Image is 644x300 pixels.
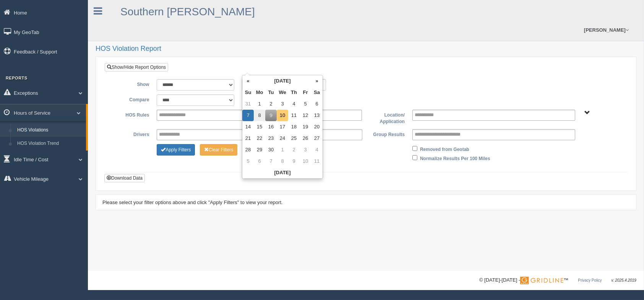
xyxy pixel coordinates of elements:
td: 12 [300,110,311,121]
button: Change Filter Options [200,144,238,156]
td: 29 [254,144,265,156]
td: 26 [300,133,311,144]
label: Normalize Results Per 100 Miles [420,153,490,162]
td: 30 [265,144,277,156]
td: 14 [242,121,254,133]
td: 3 [300,144,311,156]
td: 7 [242,110,254,121]
button: Change Filter Options [157,144,195,156]
td: 9 [265,110,277,121]
th: Fr [300,87,311,98]
td: 15 [254,121,265,133]
td: 17 [277,121,288,133]
td: 1 [254,98,265,110]
span: Please select your filter options above and click "Apply Filters" to view your report. [102,199,283,205]
td: 8 [277,156,288,167]
td: 3 [277,98,288,110]
td: 13 [311,110,323,121]
td: 8 [254,110,265,121]
td: 31 [242,98,254,110]
td: 2 [288,144,300,156]
td: 10 [277,110,288,121]
label: Show [110,79,153,88]
td: 28 [242,144,254,156]
img: Gridline [520,277,563,284]
td: 5 [300,98,311,110]
td: 6 [254,156,265,167]
td: 10 [300,156,311,167]
th: » [311,75,323,87]
td: 4 [288,98,300,110]
th: Su [242,87,254,98]
td: 2 [265,98,277,110]
td: 19 [300,121,311,133]
th: [DATE] [242,167,323,178]
td: 11 [311,156,323,167]
button: Download Data [104,174,145,182]
td: 7 [265,156,277,167]
td: 6 [311,98,323,110]
th: We [277,87,288,98]
th: « [242,75,254,87]
div: © [DATE]-[DATE] - ™ [479,276,636,284]
label: Group Results [366,129,409,138]
td: 11 [288,110,300,121]
a: Privacy Policy [578,278,602,282]
td: 24 [277,133,288,144]
td: 5 [242,156,254,167]
td: 18 [288,121,300,133]
span: v. 2025.4.2019 [612,278,636,282]
td: 25 [288,133,300,144]
a: HOS Violations [14,123,86,137]
label: HOS Rules [110,110,153,119]
a: HOS Violation Trend [14,137,86,151]
td: 1 [277,144,288,156]
th: Sa [311,87,323,98]
td: 9 [288,156,300,167]
label: Compare [110,94,153,104]
a: Show/Hide Report Options [105,63,168,71]
td: 27 [311,133,323,144]
td: 20 [311,121,323,133]
th: Mo [254,87,265,98]
th: Tu [265,87,277,98]
td: 23 [265,133,277,144]
th: Th [288,87,300,98]
td: 22 [254,133,265,144]
a: [PERSON_NAME] [580,19,633,41]
td: 16 [265,121,277,133]
label: Removed from Geotab [420,144,469,153]
td: 21 [242,133,254,144]
th: [DATE] [254,75,311,87]
td: 4 [311,144,323,156]
label: Location/ Application [366,110,408,125]
label: Drivers [110,129,153,138]
a: Southern [PERSON_NAME] [120,6,255,18]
